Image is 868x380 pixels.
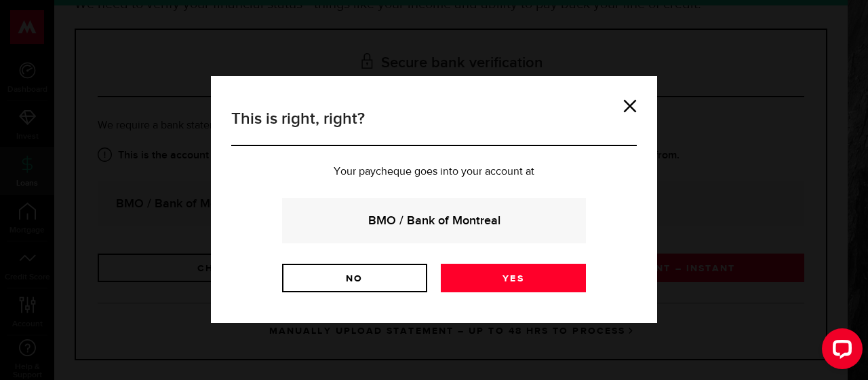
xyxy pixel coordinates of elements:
[441,264,586,292] a: Yes
[300,211,568,230] strong: BMO / Bank of Montreal
[282,264,427,292] a: No
[811,323,868,380] iframe: LiveChat chat widget
[231,107,637,146] h3: This is right, right?
[231,167,637,177] p: Your paycheque goes into your account at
